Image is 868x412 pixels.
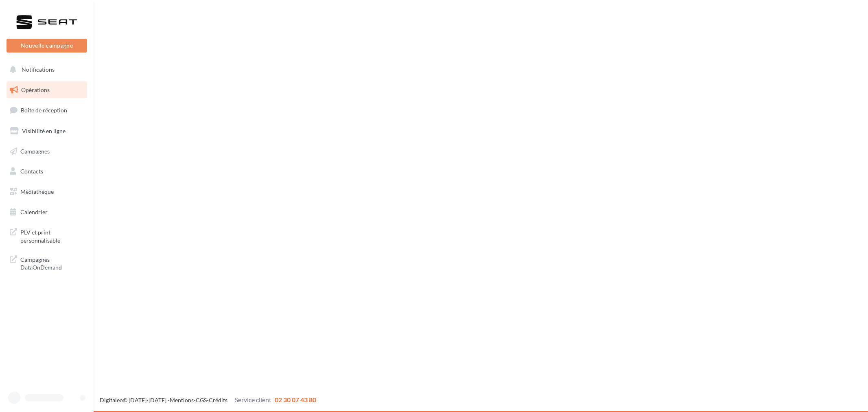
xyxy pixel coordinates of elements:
[20,168,43,175] span: Contacts
[20,227,84,244] span: PLV et print personnalisable
[20,147,50,154] span: Campagnes
[5,224,89,248] a: PLV et print personnalisable
[7,39,87,53] button: Nouvelle campagne
[196,397,207,403] a: CGS
[5,251,89,275] a: Campagnes DataOnDemand
[209,397,227,403] a: Crédits
[22,66,55,73] span: Notifications
[5,183,89,200] a: Médiathèque
[21,86,50,93] span: Opérations
[100,397,123,403] a: Digitaleo
[5,204,89,221] a: Calendrier
[5,81,89,99] a: Opérations
[5,123,89,140] a: Visibilité en ligne
[5,61,85,78] button: Notifications
[5,163,89,180] a: Contacts
[275,396,316,403] span: 02 30 07 43 80
[20,254,84,272] span: Campagnes DataOnDemand
[5,101,89,119] a: Boîte de réception
[20,188,54,195] span: Médiathèque
[21,107,67,114] span: Boîte de réception
[5,143,89,160] a: Campagnes
[235,396,271,403] span: Service client
[100,397,316,403] span: © [DATE]-[DATE] - - -
[22,127,66,134] span: Visibilité en ligne
[20,208,48,215] span: Calendrier
[170,397,194,403] a: Mentions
